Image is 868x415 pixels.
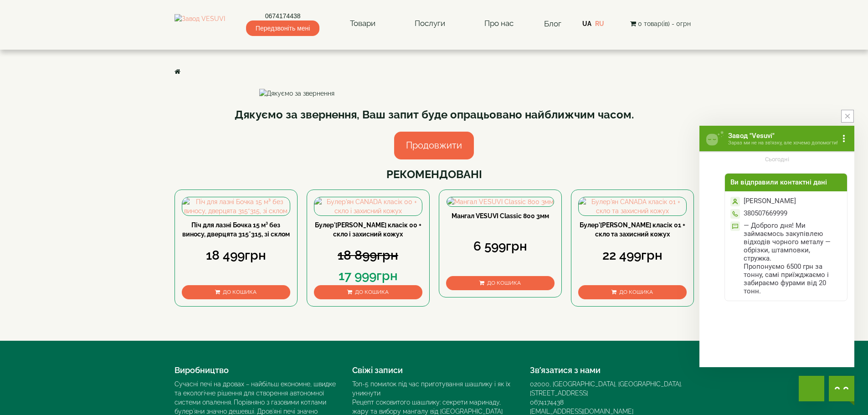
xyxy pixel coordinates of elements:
a: Топ-5 помилок під час приготування шашлику і як їх уникнути [352,380,510,397]
div: Дякуємо за звернення, Ваш запит буде опрацьовано найближчим часом. [175,107,694,123]
div: 18 899грн [314,246,422,265]
button: До кошика [446,276,555,290]
h4: Зв’язатися з нами [530,366,694,375]
div: 17 999грн [314,267,422,285]
button: До кошика [314,285,422,299]
div: — Доброго дня! Ми займаємось закупівлею відходів чорного металу — обрізки, штамповки, стружка. Пр... [744,221,839,295]
button: До кошика [182,285,290,299]
span: До кошика [619,289,653,295]
img: Завод VESUVI [175,14,225,33]
a: Продовжити [394,132,474,159]
a: Булер'[PERSON_NAME] класік 01 + скло та захисний кожух [580,221,685,238]
a: Блог [544,19,561,28]
div: 02000, [GEOGRAPHIC_DATA], [GEOGRAPHIC_DATA]. [STREET_ADDRESS] [530,379,694,398]
div: 18 499грн [182,246,290,265]
a: Мангал VESUVI Classic 800 3мм [452,212,549,220]
a: [EMAIL_ADDRESS][DOMAIN_NAME] [530,408,633,415]
button: До кошика [578,285,687,299]
img: Булер'ян CANADA класік 01 + скло та захисний кожух [579,197,686,215]
div: [PERSON_NAME] [744,197,796,205]
img: Мангал VESUVI Classic 800 3мм [447,197,554,206]
div: 380507669999 [744,209,787,217]
h4: Свіжі записи [352,366,516,375]
div: Ви відправили контактні дані [730,179,842,186]
span: До кошика [355,289,389,295]
a: 0674174438 [530,399,564,406]
div: 6 599грн [446,237,555,256]
a: Товари [341,13,385,34]
img: Піч для лазні Бочка 15 м³ без виносу, дверцята 315*315, зі склом [182,197,290,215]
div: Сьогодні [706,151,847,169]
a: Про нас [475,13,523,34]
button: more button [839,126,854,151]
span: До кошика [223,289,257,295]
a: Рецепт соковитого шашлику: секрети маринаду, жару та вибору мангалу від [GEOGRAPHIC_DATA] [352,399,503,415]
span: Передзвоніть мені [246,20,319,36]
a: Піч для лазні Бочка 15 м³ без виносу, дверцята 315*315, зі склом [182,221,290,238]
h4: Виробництво [175,366,339,375]
img: Дякуємо за звернення [259,89,609,98]
a: UA [582,20,591,27]
button: 0 товар(ів) - 0грн [627,19,693,29]
a: Послуги [406,13,454,34]
a: 0674174438 [246,11,319,20]
button: Chat button [829,376,854,401]
span: 0 товар(ів) - 0грн [638,20,691,27]
div: 22 499грн [578,246,687,265]
button: Get Call button [799,376,824,401]
a: RU [595,20,604,27]
span: До кошика [487,280,521,286]
button: close button [841,110,854,123]
a: Булер'[PERSON_NAME] класік 00 + скло і захисний кожух [315,221,421,238]
img: Булер'ян CANADA класік 00 + скло і захисний кожух [314,197,422,215]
